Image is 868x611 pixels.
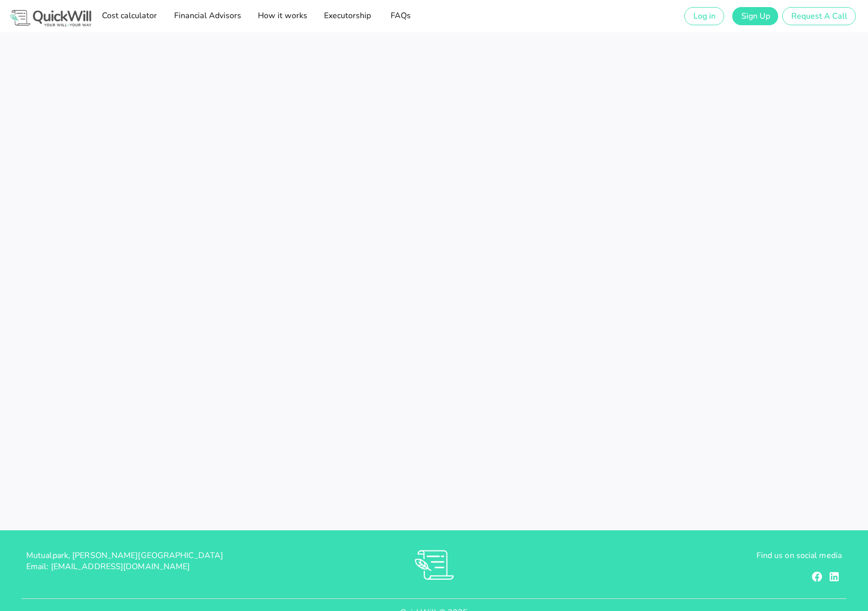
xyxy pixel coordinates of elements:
span: How it works [257,10,307,21]
span: Financial Advisors [173,10,241,21]
a: Sign Up [732,7,778,25]
img: Logo [8,8,93,28]
a: Executorship [320,6,374,26]
span: Request A Call [791,11,847,22]
span: Cost calculator [101,10,157,21]
a: Cost calculator [98,6,160,26]
a: How it works [254,6,310,26]
span: Log in [693,11,716,22]
span: Email: [EMAIL_ADDRESS][DOMAIN_NAME] [26,561,190,572]
a: Log in [684,7,724,25]
p: Find us on social media [570,550,842,561]
a: Financial Advisors [170,6,244,26]
span: Mutualpark, [PERSON_NAME][GEOGRAPHIC_DATA] [26,550,223,561]
img: RVs0sauIwKhMoGR03FLGkjXSOVwkZRnQsltkF0QxpTsornXsmh1o7vbL94pqF3d8sZvAAAAAElFTkSuQmCC [415,550,454,580]
a: FAQs [384,6,416,26]
span: Executorship [323,10,371,21]
button: Request A Call [782,7,856,25]
span: Sign Up [740,11,770,22]
span: FAQs [387,10,413,21]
